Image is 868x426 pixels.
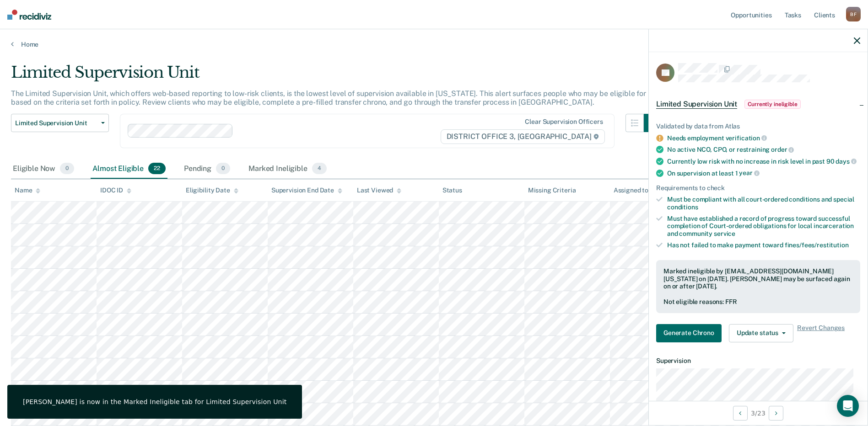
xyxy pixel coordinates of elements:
div: Requirements to check [656,184,860,192]
div: Supervision End Date [271,186,342,194]
a: Home [11,40,857,48]
span: 0 [60,163,74,175]
div: Limited Supervision Unit [11,63,662,89]
div: Must have established a record of progress toward successful completion of Court-ordered obligati... [667,215,860,238]
a: Navigate to form link [656,324,725,342]
div: On supervision at least 1 [667,169,860,177]
img: Recidiviz [7,10,51,20]
div: B F [846,7,861,21]
span: 0 [216,163,230,175]
div: Missing Criteria [528,186,576,194]
div: Open Intercom Messenger [837,395,859,417]
button: Generate Chrono [656,324,722,342]
div: Must be compliant with all court-ordered conditions and special conditions [667,196,860,211]
span: order [771,146,794,153]
div: Marked ineligible by [EMAIL_ADDRESS][DOMAIN_NAME][US_STATE] on [DATE]. [PERSON_NAME] may be surfa... [663,267,853,290]
div: Eligible Now [11,159,76,179]
dt: Supervision [656,357,860,365]
div: Last Viewed [357,186,401,194]
div: Has not failed to make payment toward [667,241,860,249]
div: [PERSON_NAME] is now in the Marked Ineligible tab for Limited Supervision Unit [23,398,286,406]
div: 3 / 23 [649,401,868,425]
span: Revert Changes [797,324,845,342]
div: No active NCO, CPO, or restraining [667,145,860,154]
div: Marked Ineligible [247,159,329,179]
div: Almost Eligible [91,159,167,179]
span: Limited Supervision Unit [656,100,737,109]
span: fines/fees/restitution [785,241,849,249]
div: IDOC ID [100,186,131,194]
span: service [714,230,735,237]
p: The Limited Supervision Unit, which offers web-based reporting to low-risk clients, is the lowest... [11,89,662,106]
span: year [739,169,759,176]
div: Pending [182,159,232,179]
div: Name [15,186,40,194]
div: Clear supervision officers [525,118,603,126]
span: Limited Supervision Unit [15,119,97,127]
span: 4 [312,163,327,175]
button: Update status [729,324,793,342]
button: Next Opportunity [769,406,783,421]
span: Currently ineligible [744,100,801,109]
div: Assigned to [614,186,657,194]
div: Limited Supervision UnitCurrently ineligible [649,90,868,119]
span: days [836,158,856,165]
div: Status [442,186,462,194]
button: Previous Opportunity [733,406,748,421]
div: Eligibility Date [186,186,238,194]
div: Not eligible reasons: FFR [663,298,853,306]
div: Needs employment verification [667,134,860,142]
div: Validated by data from Atlas [656,122,860,130]
span: 22 [148,163,166,175]
div: Currently low risk with no increase in risk level in past 90 [667,157,860,165]
span: DISTRICT OFFICE 3, [GEOGRAPHIC_DATA] [441,129,605,144]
